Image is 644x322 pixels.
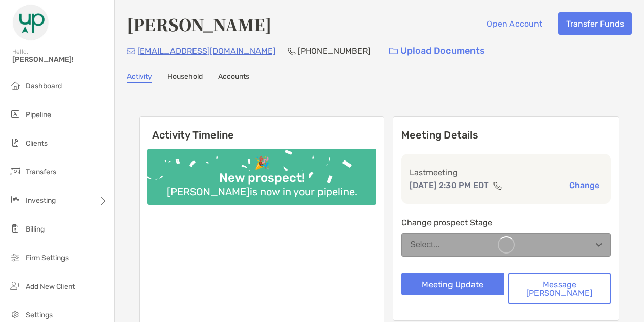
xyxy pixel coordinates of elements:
p: [PHONE_NUMBER] [298,44,370,57]
div: New prospect! [215,171,309,186]
button: Open Account [479,12,550,35]
a: Activity [127,72,152,83]
span: Add New Client [26,282,75,291]
span: Clients [26,139,48,148]
a: Accounts [218,72,249,83]
a: Upload Documents [382,40,491,62]
span: Pipeline [26,110,51,119]
div: [PERSON_NAME] is now in your pipeline. [163,186,361,198]
img: communication type [493,181,502,190]
span: Dashboard [26,82,62,90]
img: billing icon [9,222,22,235]
img: clients icon [9,136,22,149]
span: [PERSON_NAME]! [12,55,108,64]
button: Meeting Update [401,273,504,295]
button: Message [PERSON_NAME] [508,273,611,304]
img: button icon [389,48,398,55]
p: Change prospect Stage [401,216,611,229]
button: Transfer Funds [558,12,632,35]
p: [DATE] 2:30 PM EDT [410,179,489,192]
p: Last meeting [410,166,603,179]
span: Investing [26,196,56,205]
img: Email Icon [127,48,135,54]
a: Household [167,72,203,83]
span: Billing [26,225,45,234]
button: Change [566,180,603,191]
p: [EMAIL_ADDRESS][DOMAIN_NAME] [137,44,275,57]
img: transfers icon [9,165,22,177]
img: Phone Icon [288,47,296,55]
img: settings icon [9,308,22,320]
img: firm-settings icon [9,251,22,263]
img: add_new_client icon [9,280,22,292]
h6: Activity Timeline [140,117,384,141]
p: Meeting Details [401,129,611,142]
img: Zoe Logo [12,4,49,41]
img: investing icon [9,194,22,206]
span: Firm Settings [26,254,69,262]
span: Transfers [26,168,56,176]
div: 🎉 [250,156,274,171]
img: dashboard icon [9,79,22,91]
img: pipeline icon [9,108,22,120]
h4: [PERSON_NAME] [127,12,271,36]
span: Settings [26,311,53,319]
